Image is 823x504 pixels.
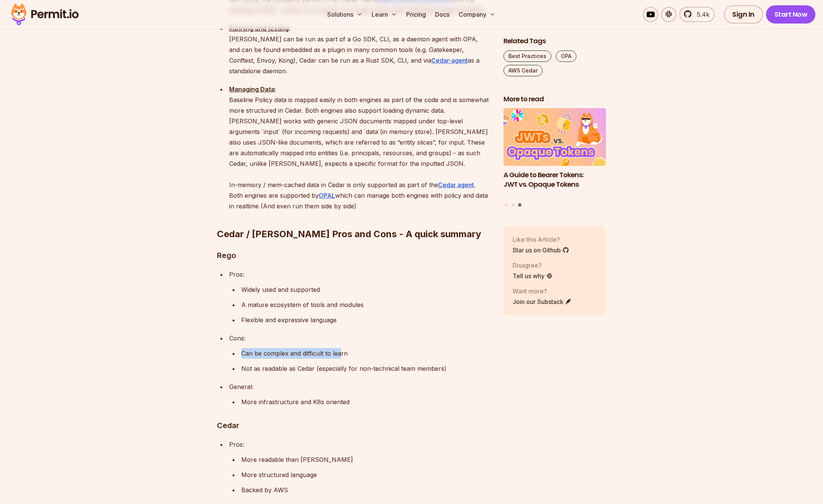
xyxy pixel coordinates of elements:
p: More readable than [PERSON_NAME] [241,454,491,465]
span: 5.4k [692,10,709,19]
h2: More to read [503,94,606,104]
p: More infrastructure and K8s oriented [241,397,491,407]
p: : Baseline Policy data is mapped easily in both engines as part of the code and is somewhat more ... [229,84,491,211]
p: Backed by AWS [241,485,491,495]
a: Docs [432,7,453,22]
a: Start Now [766,5,816,24]
button: Go to slide 1 [505,203,508,206]
p: Widely used and supported [241,284,491,295]
a: Join our Substack [513,297,572,306]
p: Flexible and expressive language [241,315,491,325]
h3: Rego [217,249,491,261]
a: Sign In [724,5,763,24]
p: More structured language [241,469,491,480]
button: Go to slide 3 [518,203,521,207]
p: : [PERSON_NAME] can be run as part of a Go SDK, CLI, as a daemon agent with OPA, and can be found... [229,23,491,76]
p: Want more? [513,287,572,296]
p: Cons: [229,333,491,343]
a: Pricing [403,7,429,22]
p: Like this Article? [513,235,569,244]
button: Company [456,7,499,22]
p: Pros: [229,439,491,450]
a: 5.4k [679,7,715,22]
a: AWS Cedar [503,65,543,76]
p: Can be complex and difficult to learn [241,348,491,359]
li: 3 of 3 [503,109,606,199]
img: A Guide to Bearer Tokens: JWT vs. Opaque Tokens [503,109,606,166]
a: Tell us why [513,271,553,280]
a: Best Practices [503,50,551,62]
a: A Guide to Bearer Tokens: JWT vs. Opaque TokensA Guide to Bearer Tokens: JWT vs. Opaque Tokens [503,109,606,199]
button: Solutions [324,7,366,22]
h2: Related Tags [503,36,606,46]
a: Cedar agent [438,181,474,189]
strong: Running and testing [229,25,289,32]
p: A mature ecosystem of tools and modules [241,299,491,310]
a: Cedar-agent [431,57,468,64]
p: Disagree? [513,261,553,270]
img: Permit logo [8,2,82,27]
p: General: [229,381,491,392]
p: Not as readable as Cedar (especially for non-technical team members) [241,363,491,374]
button: Learn [369,7,400,22]
a: OPAL [319,192,335,199]
h3: Cedar [217,419,491,432]
div: Posts [503,109,606,208]
strong: Managing Data [229,85,275,93]
h3: A Guide to Bearer Tokens: JWT vs. Opaque Tokens [503,170,606,189]
a: Star us on Github [513,246,569,255]
h2: Cedar / [PERSON_NAME] Pros and Cons - A quick summary [217,198,491,240]
button: Go to slide 2 [511,203,514,206]
p: Pros: [229,269,491,280]
a: OPA [556,50,576,62]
